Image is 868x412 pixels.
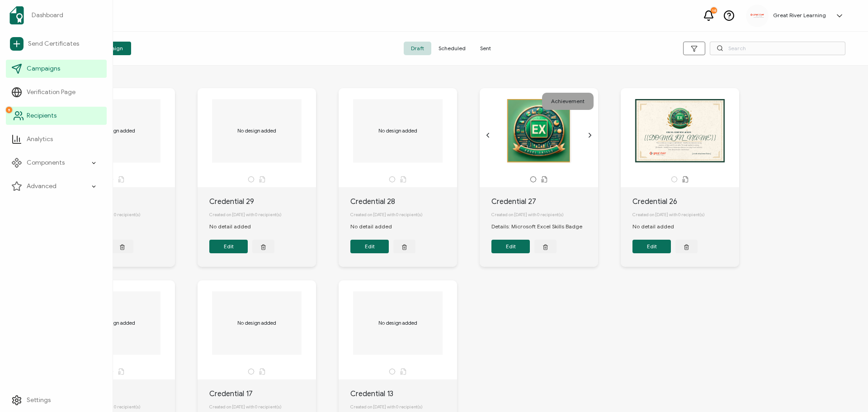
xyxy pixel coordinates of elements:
a: Settings [6,391,107,409]
div: Credential 26 [632,196,739,207]
div: Credential 17 [209,388,316,399]
span: Advanced [27,182,57,191]
div: Created on [DATE] with 0 recipient(s) [209,207,316,223]
a: 5 Recipients [6,107,107,125]
div: No detail added [209,223,260,231]
a: Campaigns [6,60,107,78]
div: No detail added [350,223,401,231]
iframe: Chat Widget [823,369,868,412]
div: Credential 30 [68,196,175,207]
div: Credential 27 [491,196,598,207]
div: 5 [6,107,12,113]
button: Edit [350,240,389,253]
div: Credential 28 [350,196,457,207]
div: Achievement [542,93,594,110]
div: Created on [DATE] with 0 recipient(s) [491,207,598,223]
div: Credential 29 [209,196,316,207]
img: sertifier-logomark-colored.svg [9,6,24,24]
span: Verification Page [27,88,75,97]
span: Sent [473,42,498,55]
span: Settings [27,396,51,405]
span: Analytics [27,135,53,144]
a: Verification Page [6,83,107,101]
a: Send Certificates [6,33,107,54]
ion-icon: chevron forward outline [586,132,594,139]
span: Draft [404,42,431,55]
span: Dashboard [32,11,63,20]
img: ae72af9a-7615-4b6a-86e0-c9ad54cad8dc.png [750,14,764,18]
span: Scheduled [431,42,473,55]
span: Campaigns [27,64,60,73]
h5: Great River Learning [773,12,826,19]
a: Dashboard [6,3,107,28]
div: No detail added [632,223,683,231]
span: Send Certificates [28,39,79,48]
div: 16 [711,7,717,14]
div: Created on [DATE] with 0 recipient(s) [68,207,175,223]
input: Search [710,42,845,55]
span: Recipients [27,111,57,120]
div: Created on [DATE] with 0 recipient(s) [350,207,457,223]
ion-icon: chevron back outline [484,132,491,139]
div: Details: Microsoft Excel Skills Badge [491,223,591,231]
div: Created on [DATE] with 0 recipient(s) [632,207,739,223]
button: Edit [632,240,671,253]
div: Credential 13 [350,388,457,399]
button: Edit [209,240,248,253]
a: Analytics [6,130,107,148]
span: Components [27,158,65,167]
div: Credential 19 [68,388,175,399]
button: Edit [491,240,530,253]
